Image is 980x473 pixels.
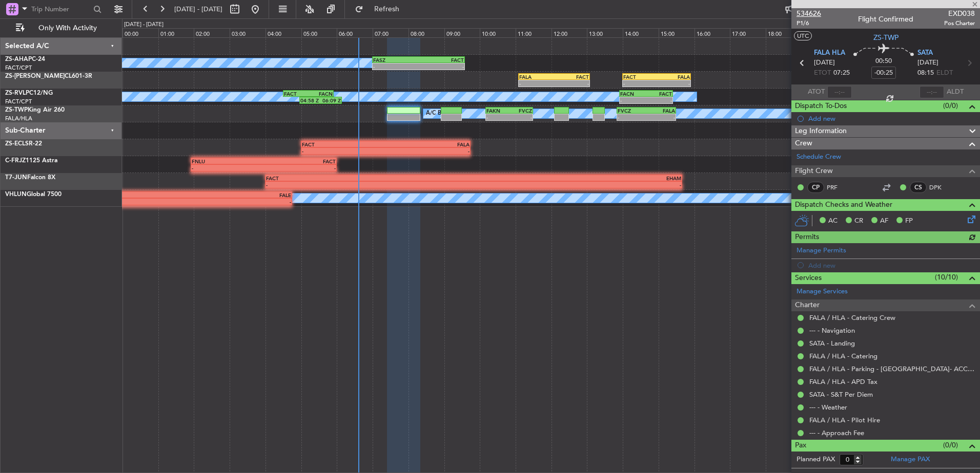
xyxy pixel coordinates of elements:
[509,114,533,120] div: -
[875,56,892,67] span: 00:50
[809,339,855,348] a: SATA - Landing
[373,63,418,70] div: -
[509,107,533,114] div: FVCZ
[943,100,958,111] span: (0/0)
[284,91,309,97] div: FACT
[910,182,927,193] div: CS
[795,440,806,451] span: Pax
[659,28,695,37] div: 15:00
[519,74,554,80] div: FALA
[809,364,975,373] a: FALA / HLA - Parking - [GEOGRAPHIC_DATA]- ACC # 1800
[828,216,838,226] span: AC
[873,32,899,43] span: ZS-TWP
[5,141,25,147] span: ZS-ECL
[263,165,336,171] div: -
[66,199,291,205] div: -
[5,73,92,79] a: ZS-[PERSON_NAME]CL601-3R
[809,377,877,386] a: FALA / HLA - APD Tax
[809,326,855,335] a: --- - Navigation
[263,158,336,164] div: FACT
[5,64,32,72] a: FACT/CPT
[373,57,418,63] div: FASZ
[917,58,938,68] span: [DATE]
[552,28,587,37] div: 12:00
[418,57,463,63] div: FACT
[646,91,672,97] div: FACT
[266,28,301,37] div: 04:00
[194,28,230,37] div: 02:00
[308,91,333,97] div: FACN
[174,5,222,14] span: [DATE] - [DATE]
[808,87,825,97] span: ATOT
[797,8,821,19] span: 534626
[480,28,516,37] div: 10:00
[827,183,850,192] a: PRF
[5,98,32,105] a: FACT/CPT
[474,175,681,181] div: EHAM
[833,68,850,78] span: 07:25
[646,114,675,120] div: -
[657,80,690,87] div: -
[5,191,27,198] span: VHLUN
[519,80,554,87] div: -
[230,28,266,37] div: 03:00
[266,182,474,188] div: -
[418,63,463,70] div: -
[814,58,835,68] span: [DATE]
[5,158,57,164] a: C-FRJZ1125 Astra
[808,114,975,123] div: Add new
[935,272,958,283] span: (10/10)
[646,107,675,114] div: FALA
[337,28,373,37] div: 06:00
[795,199,892,211] span: Dispatch Checks and Weather
[766,28,802,37] div: 18:00
[807,182,824,193] div: CP
[623,74,657,80] div: FACT
[936,68,953,78] span: ELDT
[5,73,65,79] span: ZS-[PERSON_NAME]
[554,74,589,80] div: FACT
[302,148,386,154] div: -
[66,192,291,198] div: FALE
[620,97,646,103] div: -
[5,90,26,96] span: ZS-RVL
[373,28,409,37] div: 07:00
[814,68,831,78] span: ETOT
[5,107,65,113] a: ZS-TWPKing Air 260
[880,216,888,226] span: AF
[795,125,847,137] span: Leg Information
[5,175,55,181] a: T7-JUNFalcon 8X
[905,216,913,226] span: FP
[618,107,646,114] div: FVCZ
[122,28,158,37] div: 00:00
[27,25,108,32] span: Only With Activity
[929,183,952,192] a: DPK
[646,97,672,103] div: -
[385,148,469,154] div: -
[587,28,623,37] div: 13:00
[917,68,934,78] span: 08:15
[444,28,480,37] div: 09:00
[797,152,841,162] a: Schedule Crew
[795,299,820,311] span: Charter
[302,141,386,147] div: FACT
[795,165,833,177] span: Flight Crew
[5,56,45,62] a: ZS-AHAPC-24
[365,6,409,13] span: Refresh
[5,107,28,113] span: ZS-TWP
[5,175,27,181] span: T7-JUN
[486,114,509,120] div: -
[554,80,589,87] div: -
[623,80,657,87] div: -
[858,14,913,25] div: Flight Confirmed
[321,97,341,103] div: 06:09 Z
[795,138,812,149] span: Crew
[31,2,90,17] input: Trip Number
[5,191,62,198] a: VHLUNGlobal 7500
[350,1,412,17] button: Refresh
[809,416,880,424] a: FALA / HLA - Pilot Hire
[814,48,845,58] span: FALA HLA
[795,100,847,112] span: Dispatch To-Dos
[11,20,111,36] button: Only With Activity
[300,97,321,103] div: 04:58 Z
